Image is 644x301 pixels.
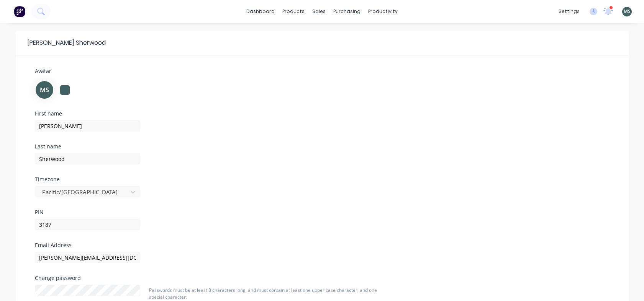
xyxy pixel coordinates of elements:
[364,6,401,17] div: productivity
[35,67,51,75] span: Avatar
[35,242,219,248] div: Email Address
[329,6,364,17] div: purchasing
[555,6,583,17] div: settings
[35,275,140,281] div: Change password
[308,6,329,17] div: sales
[35,177,219,182] div: Timezone
[149,287,377,300] span: Passwords must be at least 8 characters long, and must contain at least one upper case character,...
[279,6,308,17] div: products
[40,85,49,94] span: MS
[23,38,106,47] div: [PERSON_NAME] Sherwood
[35,210,219,215] div: PIN
[35,111,219,116] div: First name
[243,6,279,17] a: dashboard
[14,6,25,17] img: Factory
[624,8,631,15] span: MS
[35,144,219,149] div: Last name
